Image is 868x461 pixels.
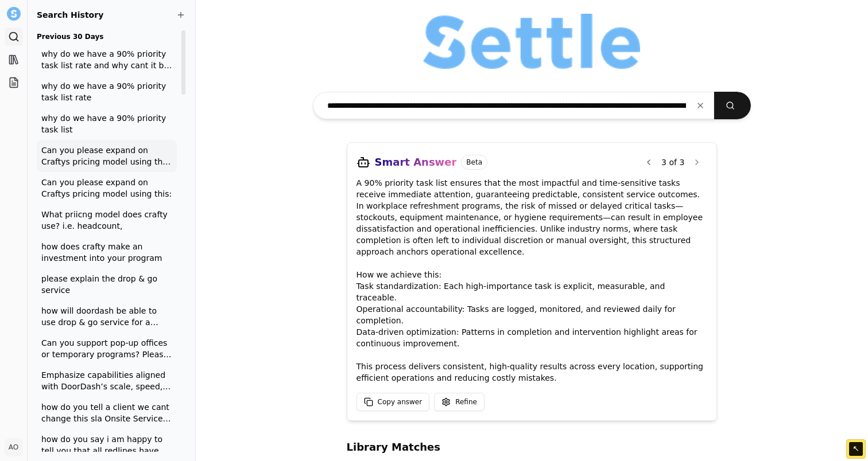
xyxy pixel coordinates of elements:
[461,155,487,170] span: Beta
[41,209,172,232] span: What priicng model does crafty use? i.e. headcount,
[37,30,177,44] h3: Previous 30 Days
[41,433,172,456] span: how do you say i am happy to tell you that all redlines have been accepted except for three
[434,393,485,411] button: Refine
[5,73,23,92] a: Projects
[41,401,172,424] span: how do you tell a client we cant change this sla Onsite Services SLA - Crafty will maintain 90% P...
[5,28,23,46] a: Search
[41,177,172,200] span: Can you please expand on Craftys pricing model using this:
[41,80,172,103] span: why do we have a 90% priority task list rate
[5,5,23,23] button: Settle
[5,438,23,456] button: AO
[41,305,172,328] span: how will doordash be able to use drop & go service for a quick pop up
[659,157,687,168] span: 3 of 3
[687,95,714,116] button: Clear input
[41,369,172,392] span: Emphasize capabilities aligned with DoorDash’s scale, speed, global footprint, and high operation...
[41,337,172,360] span: Can you support pop-up offices or temporary programs? Please share examples. You can potentially ...
[7,7,21,21] img: Settle
[378,397,423,407] span: Copy answer
[41,241,172,264] span: how does crafty make an investment into your program
[5,50,23,69] a: Library
[423,14,640,69] img: Organization logo
[356,393,430,411] button: Copy answer
[37,9,186,21] h2: Search History
[347,439,718,455] h2: Library Matches
[41,48,172,71] span: why do we have a 90% priority task list rate and why cant it be 99%
[41,112,172,135] span: why do we have a 90% priority task list
[41,144,172,167] span: Can you please expand on Craftys pricing model using this: TRANSPARENT & DETAILED PRICING Program...
[375,154,457,170] h3: Smart Answer
[455,397,477,407] span: Refine
[356,177,708,384] p: A 90% priority task list ensures that the most impactful and time-sensitive tasks receive immedia...
[849,442,863,456] button: ↖
[41,273,172,296] span: please explain the drop & go service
